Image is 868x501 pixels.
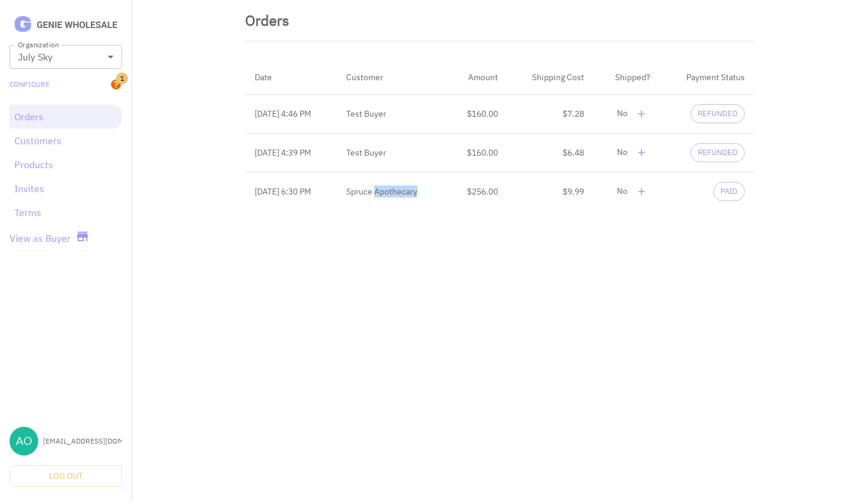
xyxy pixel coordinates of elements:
td: No [594,133,660,172]
td: $256.00 [447,172,508,211]
a: Customers [14,133,117,148]
button: delete [632,144,650,162]
td: $9.99 [508,172,594,211]
img: aoxue@julyskyskincare.com [10,427,38,456]
th: [DATE] 4:46 PM [245,95,337,133]
div: [EMAIL_ADDRESS][DOMAIN_NAME] [43,436,122,447]
button: delete [632,183,650,201]
th: Spruce Apothecary [337,172,447,211]
span: REFUNDED [691,147,744,159]
img: Logo [10,14,122,35]
th: Shipped? [594,60,660,95]
label: Organization [18,40,59,50]
th: Test Buyer [337,133,447,172]
th: [DATE] 6:30 PM [245,172,337,211]
a: Terms [14,205,117,220]
span: 1 [116,72,128,84]
button: Log Out [10,465,122,487]
th: Shipping Cost [508,60,594,95]
a: View as Buyer [10,231,71,245]
div: Orders [245,10,289,31]
span: REFUNDED [691,108,744,120]
a: Invites [14,181,117,196]
td: $160.00 [447,95,508,133]
td: $7.28 [508,95,594,133]
th: Customer [337,60,447,95]
td: $160.00 [447,133,508,172]
div: July Sky [10,45,122,69]
th: Amount [447,60,508,95]
a: Configure [10,79,50,90]
td: $6.48 [508,133,594,172]
th: Payment Status [660,60,754,95]
table: simple table [245,60,754,211]
a: Products [14,157,117,172]
span: PAID [714,186,744,198]
th: Test Buyer [337,95,447,133]
a: Orders [14,110,117,124]
button: delete [632,105,650,123]
td: No [594,172,660,211]
th: Date [245,60,337,95]
td: No [594,95,660,133]
th: [DATE] 4:39 PM [245,133,337,172]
